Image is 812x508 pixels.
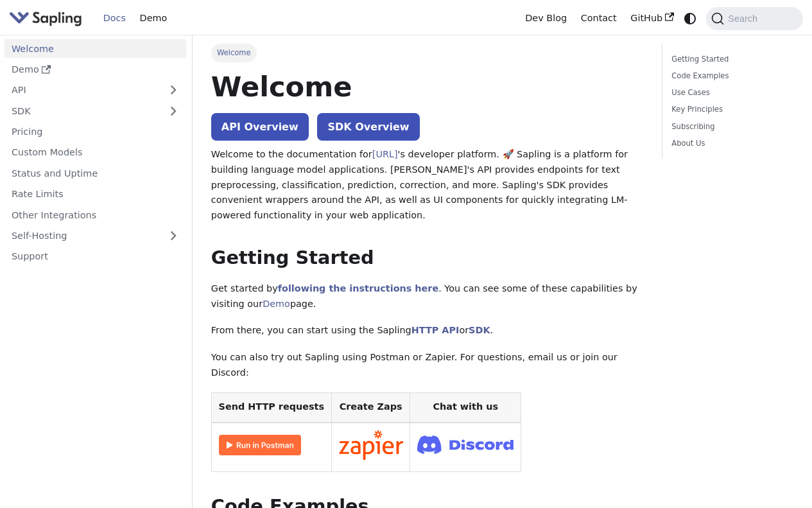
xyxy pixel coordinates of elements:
a: SDK [4,101,160,120]
a: About Us [671,137,789,150]
a: Key Principles [671,103,789,116]
h2: Getting Started [211,247,643,270]
p: Welcome to the documentation for 's developer platform. 🚀 Sapling is a platform for building lang... [211,147,643,223]
span: Welcome [211,44,257,62]
a: Demo [4,60,186,79]
a: Self-Hosting [4,227,186,245]
a: SDK [469,325,490,335]
th: Chat with us [410,392,521,423]
th: Send HTTP requests [211,392,331,423]
a: SDK Overview [317,113,419,141]
a: Contact [574,8,624,28]
a: Dev Blog [518,8,573,28]
p: From there, you can start using the Sapling or . [211,323,643,338]
a: API Overview [211,113,309,141]
a: following the instructions here [278,283,438,293]
a: GitHub [623,8,680,28]
img: Sapling.ai [9,9,82,28]
img: Run in Postman [219,435,301,455]
a: Custom Models [4,143,186,162]
a: Status and Uptime [4,164,186,182]
a: Docs [96,8,133,28]
a: Subscribing [671,121,789,133]
button: Expand sidebar category 'SDK' [160,101,186,120]
a: Support [4,247,186,266]
nav: Breadcrumbs [211,44,643,62]
a: HTTP API [411,325,460,335]
p: You can also try out Sapling using Postman or Zapier. For questions, email us or join our Discord: [211,350,643,381]
a: Other Integrations [4,206,186,224]
a: Demo [263,299,290,309]
a: Demo [133,8,174,28]
a: Pricing [4,123,186,141]
a: Welcome [4,39,186,58]
th: Create Zaps [331,392,410,423]
span: Search [724,13,765,24]
button: Expand sidebar category 'API' [160,81,186,100]
a: Code Examples [671,70,789,82]
img: Join Discord [417,432,514,458]
a: [URL] [372,149,398,159]
a: Sapling.aiSapling.ai [9,9,87,28]
a: Use Cases [671,87,789,99]
a: API [4,81,160,100]
button: Switch between dark and light mode (currently system mode) [681,9,700,28]
a: Getting Started [671,53,789,66]
h1: Welcome [211,69,643,104]
button: Search (Command+K) [706,7,802,30]
p: Get started by . You can see some of these capabilities by visiting our page. [211,281,643,312]
img: Connect in Zapier [339,430,403,460]
a: Rate Limits [4,185,186,204]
